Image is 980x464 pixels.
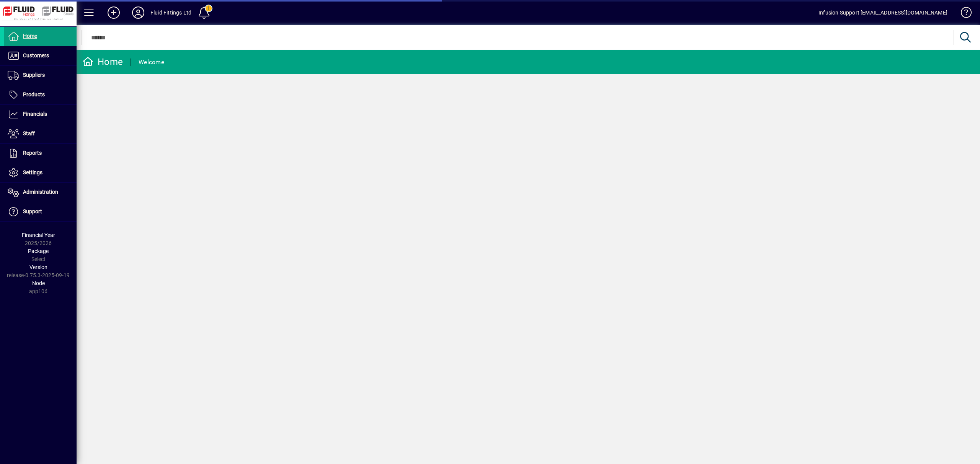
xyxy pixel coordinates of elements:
[23,130,35,136] span: Staff
[23,72,45,78] span: Suppliers
[23,91,45,97] span: Products
[28,248,49,254] span: Package
[4,144,77,163] a: Reports
[22,232,55,238] span: Financial Year
[4,46,77,65] a: Customers
[23,189,58,195] span: Administration
[32,280,45,286] span: Node
[82,56,123,68] div: Home
[23,111,47,117] span: Financials
[139,56,164,68] div: Welcome
[23,33,37,39] span: Home
[23,169,42,175] span: Settings
[4,163,77,182] a: Settings
[23,52,49,58] span: Customers
[126,6,150,19] button: Profile
[955,2,970,26] a: Knowledge Base
[150,6,191,19] div: Fluid Fittings Ltd
[4,66,77,85] a: Suppliers
[23,150,42,156] span: Reports
[23,208,42,214] span: Support
[4,105,77,124] a: Financials
[29,264,47,270] span: Version
[4,183,77,202] a: Administration
[4,124,77,143] a: Staff
[4,85,77,104] a: Products
[101,6,126,19] button: Add
[818,6,947,19] div: Infusion Support [EMAIL_ADDRESS][DOMAIN_NAME]
[4,202,77,221] a: Support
